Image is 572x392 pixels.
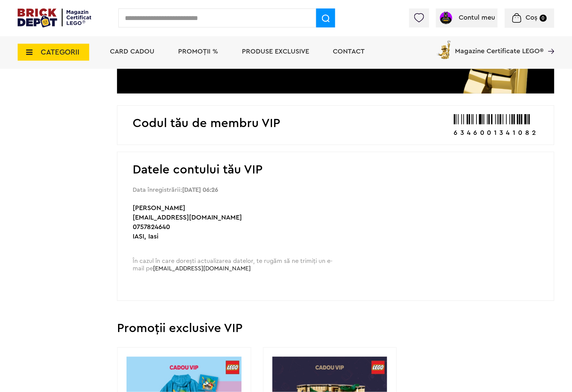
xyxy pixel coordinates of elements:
span: 0757824640 [133,224,170,230]
a: Magazine Certificate LEGO® [544,39,554,46]
b: [DATE] 06:26 [182,187,218,193]
div: Data înregistrării: [133,186,539,193]
h2: Datele contului tău VIP [133,164,539,176]
a: [EMAIL_ADDRESS][DOMAIN_NAME] [153,265,251,271]
a: Card Cadou [110,48,154,55]
p: 6346001341082 [454,129,539,136]
span: [EMAIL_ADDRESS][DOMAIN_NAME] [133,214,242,221]
span: IASI, Iasi [133,233,158,240]
a: Contact [333,48,365,55]
span: Contul meu [459,14,495,21]
h2: Promoții exclusive VIP [117,322,554,334]
h2: Codul tău de membru VIP [133,117,280,129]
span: Magazine Certificate LEGO® [455,39,544,55]
small: 0 [540,15,547,22]
span: Coș [526,14,538,21]
img: barcode [454,114,530,124]
span: CATEGORII [41,48,79,56]
a: Contul meu [439,14,495,21]
a: PROMOȚII % [178,48,218,55]
span: [PERSON_NAME] [133,205,185,211]
a: Produse exclusive [242,48,309,55]
p: În cazul în care dorești actualizarea datelor, te rugăm să ne trimiți un e-mail pe [133,257,336,272]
